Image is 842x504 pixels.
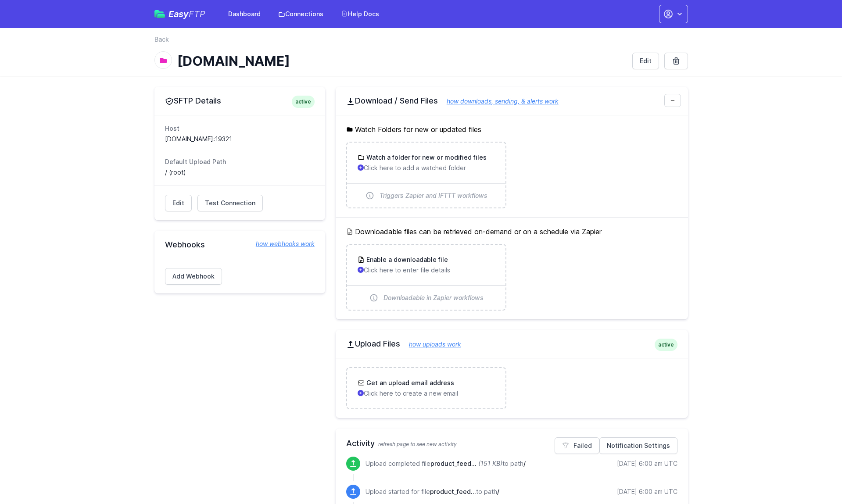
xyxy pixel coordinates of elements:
nav: Breadcrumb [154,35,688,49]
a: Edit [165,195,192,211]
h3: Get an upload email address [365,379,454,387]
dd: [DOMAIN_NAME]:19321 [165,135,315,143]
a: how uploads work [400,340,461,348]
span: product_feed.json [430,460,477,467]
a: Test Connection [197,195,263,211]
a: how webhooks work [247,239,315,248]
h5: Downloadable files can be retrieved on-demand or on a schedule via Zapier [346,226,677,237]
a: Get an upload email address Click here to create a new email [347,368,505,408]
span: Triggers Zapier and IFTTT workflows [380,191,487,200]
dt: Host [165,124,315,133]
span: / [497,488,499,495]
span: Easy [168,10,205,18]
a: EasyFTP [154,10,205,18]
p: Click here to add a watched folder [358,164,495,172]
h2: Webhooks [165,239,315,250]
span: Test Connection [205,199,255,207]
span: refresh page to see new activity [378,441,457,447]
a: Edit [632,53,659,69]
span: / [523,460,526,467]
h3: Enable a downloadable file [365,255,448,264]
h2: SFTP Details [165,96,315,106]
span: product_feed.json [430,488,476,495]
div: [DATE] 6:00 am UTC [617,459,677,468]
h2: Activity [346,437,677,450]
h5: Watch Folders for new or updated files [346,124,677,135]
a: Connections [273,6,329,22]
span: active [292,96,315,108]
span: active [655,339,677,351]
i: (151 KB) [478,460,502,467]
h2: Upload Files [346,339,677,349]
a: Help Docs [336,6,384,22]
a: Failed [555,437,599,454]
p: Upload completed file to path [365,459,526,468]
a: Enable a downloadable file Click here to enter file details Downloadable in Zapier workflows [347,245,505,310]
dd: / (root) [165,168,315,177]
img: easyftp_logo.png [154,10,165,18]
span: Downloadable in Zapier workflows [383,293,484,302]
p: Upload started for file to path [365,487,499,496]
h1: [DOMAIN_NAME] [177,53,625,69]
a: Back [154,35,169,44]
a: Notification Settings [599,437,677,454]
h2: Download / Send Files [346,96,677,106]
div: [DATE] 6:00 am UTC [617,487,677,496]
a: Watch a folder for new or modified files Click here to add a watched folder Triggers Zapier and I... [347,143,505,207]
a: how downloads, sending, & alerts work [438,97,559,105]
dt: Default Upload Path [165,157,315,166]
p: Click here to enter file details [358,266,495,275]
span: FTP [189,9,205,19]
h3: Watch a folder for new or modified files [365,153,487,162]
a: Dashboard [223,6,266,22]
a: Add Webhook [165,268,222,285]
p: Click here to create a new email [358,389,495,398]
